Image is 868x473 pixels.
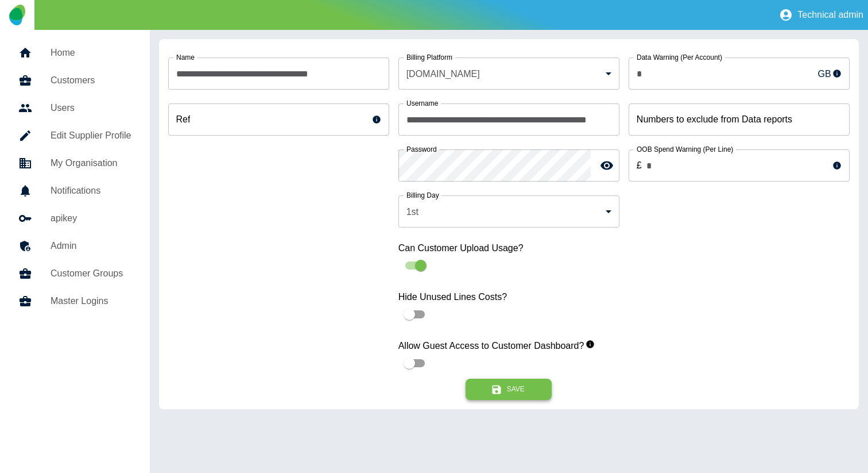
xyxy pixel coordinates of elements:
[797,10,863,20] p: Technical admin
[832,161,842,170] svg: This sets the warning limit for each line’s Out-of-Bundle usage and usage exceeding the limit wil...
[51,267,131,280] h5: Customer Groups
[398,290,619,303] label: Hide Unused Lines Costs?
[9,67,141,94] a: Customers
[398,241,619,255] label: Can Customer Upload Usage?
[637,159,642,172] p: £
[9,232,141,260] a: Admin
[9,39,141,67] a: Home
[51,239,131,253] h5: Admin
[637,52,722,62] label: Data Warning (Per Account)
[774,3,868,26] button: Technical admin
[51,74,131,87] h5: Customers
[372,115,381,124] svg: This is a unique reference for your use - it can be anything
[586,340,595,349] svg: When enabled, this allows guest users to view your customer dashboards.
[406,52,452,62] label: Billing Platform
[9,5,25,25] img: Logo
[637,144,733,154] label: OOB Spend Warning (Per Line)
[176,52,195,62] label: Name
[9,94,141,122] a: Users
[466,379,552,400] button: Save
[406,144,437,154] label: Password
[51,156,131,170] h5: My Organisation
[9,149,141,177] a: My Organisation
[9,177,141,205] a: Notifications
[832,69,842,78] svg: This sets the monthly warning limit for your customer’s Mobile Data usage and will be displayed a...
[406,98,438,108] label: Username
[9,122,141,149] a: Edit Supplier Profile
[51,294,131,308] h5: Master Logins
[51,101,131,115] h5: Users
[51,184,131,198] h5: Notifications
[406,190,439,200] label: Billing Day
[51,129,131,143] h5: Edit Supplier Profile
[595,154,618,177] button: toggle password visibility
[51,46,131,60] h5: Home
[398,195,619,228] div: 1st
[9,205,141,232] a: apikey
[398,339,619,352] label: Allow Guest Access to Customer Dashboard?
[398,57,619,90] div: [DOMAIN_NAME]
[9,287,141,315] a: Master Logins
[51,211,131,225] h5: apikey
[9,260,141,287] a: Customer Groups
